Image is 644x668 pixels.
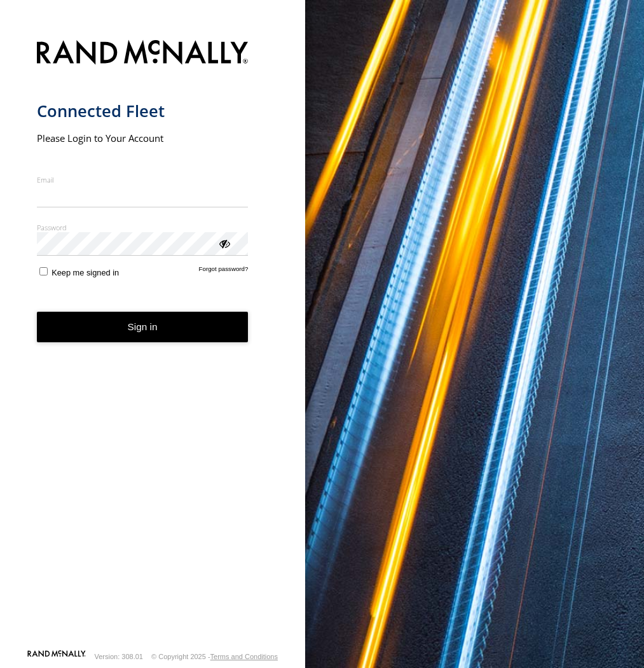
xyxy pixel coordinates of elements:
a: Terms and Conditions [210,653,278,660]
h2: Please Login to Your Account [37,132,249,144]
a: Visit our Website [27,650,86,663]
button: Sign in [37,312,249,343]
h1: Connected Fleet [37,101,249,122]
label: Password [37,223,249,232]
input: Keep me signed in [39,267,48,275]
img: Rand McNally [37,38,249,70]
div: ViewPassword [217,237,230,249]
div: Version: 308.01 [95,653,143,660]
span: Keep me signed in [51,268,119,277]
a: Forgot password? [199,265,249,277]
label: Email [37,175,249,184]
form: main [37,32,269,649]
div: © Copyright 2025 - [151,653,278,660]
